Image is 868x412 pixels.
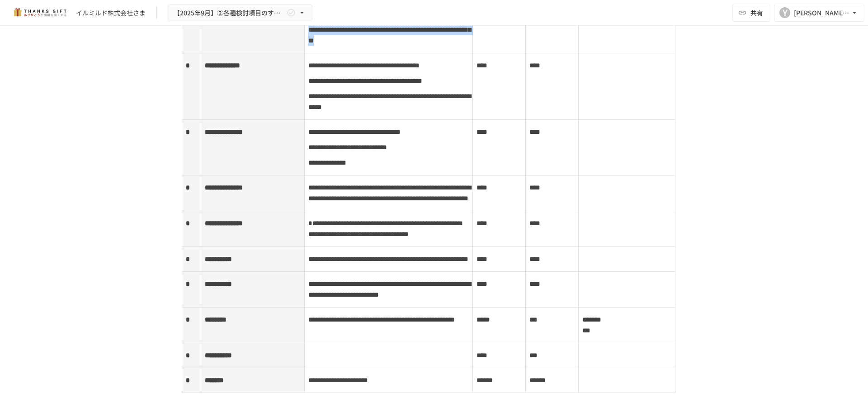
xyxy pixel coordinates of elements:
div: Y [779,7,790,18]
div: イルミルド株式会社さま [76,8,146,18]
img: mMP1OxWUAhQbsRWCurg7vIHe5HqDpP7qZo7fRoNLXQh [11,5,69,20]
span: 【2025年9月】②各種検討項目のすり合わせ/ THANKS GIFTキックオフMTG [174,7,285,19]
button: 共有 [732,4,770,22]
span: 共有 [750,8,763,18]
div: [PERSON_NAME][EMAIL_ADDRESS][DOMAIN_NAME] [794,7,850,19]
button: Y[PERSON_NAME][EMAIL_ADDRESS][DOMAIN_NAME] [774,4,864,22]
button: 【2025年9月】②各種検討項目のすり合わせ/ THANKS GIFTキックオフMTG [168,4,312,22]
